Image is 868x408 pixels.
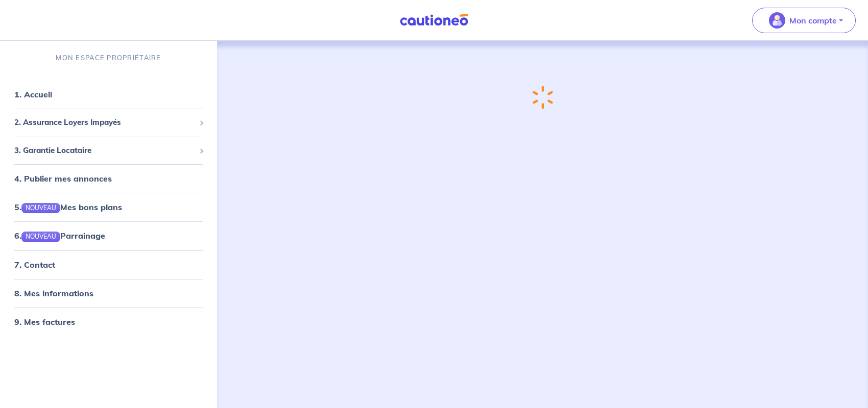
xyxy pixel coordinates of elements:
a: 8. Mes informations [14,288,93,298]
p: MON ESPACE PROPRIÉTAIRE [56,53,161,63]
span: 3. Garantie Locataire [14,145,195,157]
a: 9. Mes factures [14,317,75,327]
a: 1. Accueil [14,89,52,99]
img: loading-spinner [528,83,557,112]
div: 4. Publier mes annonces [4,168,213,189]
div: 8. Mes informations [4,283,213,303]
div: 5.NOUVEAUMes bons plans [4,197,213,217]
span: 2. Assurance Loyers Impayés [14,117,195,129]
p: Mon compte [789,14,837,27]
a: 5.NOUVEAUMes bons plans [14,202,122,212]
div: 1. Accueil [4,84,213,105]
a: 4. Publier mes annonces [14,173,112,184]
a: 6.NOUVEAUParrainage [14,231,105,241]
div: 2. Assurance Loyers Impayés [4,113,213,133]
div: 7. Contact [4,254,213,275]
div: 9. Mes factures [4,312,213,332]
img: illu_account_valid_menu.svg [769,12,785,29]
img: Cautioneo [396,14,472,27]
div: 3. Garantie Locataire [4,141,213,161]
a: 7. Contact [14,260,55,270]
button: illu_account_valid_menu.svgMon compte [752,8,856,33]
div: 6.NOUVEAUParrainage [4,225,213,246]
